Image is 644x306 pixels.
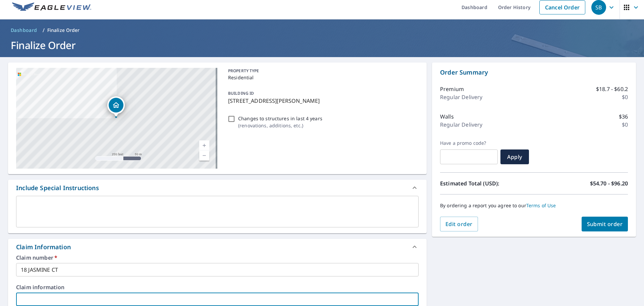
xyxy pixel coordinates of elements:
[8,25,636,36] nav: breadcrumb
[500,149,529,164] button: Apply
[440,203,628,209] p: By ordering a report you agree to our
[43,26,45,34] li: /
[11,27,37,34] span: Dashboard
[445,220,473,228] span: Edit order
[539,0,585,14] a: Cancel Order
[47,27,80,34] p: Finalize Order
[596,85,628,93] p: $18.7 - $60.2
[16,183,99,192] div: Include Special Instructions
[228,97,416,105] p: [STREET_ADDRESS][PERSON_NAME]
[238,115,322,122] p: Changes to structures in last 4 years
[8,180,427,196] div: Include Special Instructions
[506,153,524,161] span: Apply
[619,113,628,121] p: $36
[12,2,91,12] img: EV Logo
[622,93,628,101] p: $0
[587,220,623,228] span: Submit order
[16,255,419,260] label: Claim number
[107,96,125,117] div: Dropped pin, building 1, Residential property, 18 Jasmine Ct Saint Peters, MO 63376
[16,285,419,290] label: Claim information
[440,140,498,146] label: Have a promo code?
[590,179,628,187] p: $54.70 - $96.20
[440,93,482,101] p: Regular Delivery
[238,122,322,129] p: ( renovations, additions, etc. )
[8,25,40,36] a: Dashboard
[526,202,556,209] a: Terms of Use
[16,243,71,252] div: Claim Information
[228,90,254,96] p: BUILDING ID
[8,38,636,52] h1: Finalize Order
[440,68,628,77] p: Order Summary
[622,121,628,129] p: $0
[199,140,209,150] a: Current Level 17, Zoom In
[440,113,454,121] p: Walls
[440,121,482,129] p: Regular Delivery
[228,68,416,74] p: PROPERTY TYPE
[440,217,478,231] button: Edit order
[440,179,534,187] p: Estimated Total (USD):
[8,239,427,255] div: Claim Information
[440,85,464,93] p: Premium
[199,150,209,161] a: Current Level 17, Zoom Out
[582,217,628,231] button: Submit order
[228,74,416,81] p: Residential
